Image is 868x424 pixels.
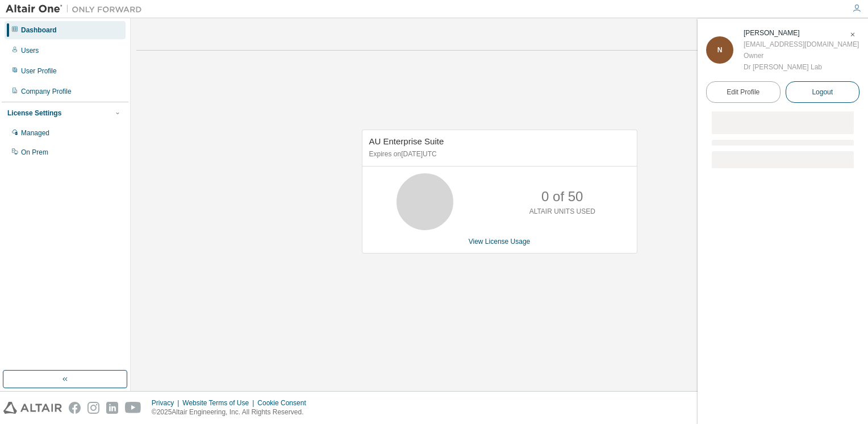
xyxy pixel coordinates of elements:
[744,27,859,39] div: Naveen Kushwaha
[106,402,118,414] img: linkedin.svg
[7,109,61,118] div: License Settings
[744,50,859,61] div: Owner
[744,61,859,73] div: Dr [PERSON_NAME] Lab
[369,149,627,159] p: Expires on [DATE] UTC
[3,402,62,414] img: altair_logo.svg
[744,39,859,50] div: [EMAIL_ADDRESS][DOMAIN_NAME]
[812,86,833,98] span: Logout
[21,87,72,96] div: Company Profile
[21,148,48,157] div: On Prem
[182,398,257,408] div: Website Terms of Use
[125,402,141,414] img: youtube.svg
[21,66,57,76] div: User Profile
[21,26,57,35] div: Dashboard
[469,238,531,246] a: View License Usage
[21,128,49,138] div: Managed
[706,81,781,103] a: Edit Profile
[529,207,595,217] p: ALTAIR UNITS USED
[6,3,148,15] img: Altair One
[69,402,81,414] img: facebook.svg
[152,398,182,408] div: Privacy
[152,408,313,417] p: © 2025 Altair Engineering, Inc. All Rights Reserved.
[257,398,312,408] div: Cookie Consent
[541,187,583,206] p: 0 of 50
[717,46,723,54] span: N
[21,46,39,55] div: Users
[87,402,99,414] img: instagram.svg
[727,88,759,97] span: Edit Profile
[369,136,444,146] span: AU Enterprise Suite
[786,81,860,103] button: Logout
